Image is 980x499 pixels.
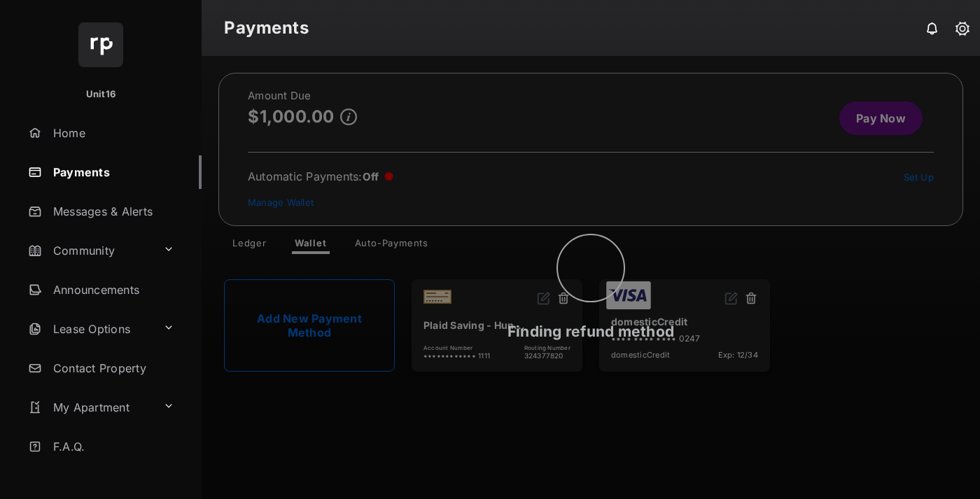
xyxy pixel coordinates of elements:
a: Payments [22,155,202,189]
a: Home [22,116,202,150]
p: Unit16 [86,87,116,101]
a: Contact Property [22,351,202,385]
a: Announcements [22,273,202,307]
a: Messages & Alerts [22,195,202,228]
img: svg+xml;base64,PHN2ZyB4bWxucz0iaHR0cDovL3d3dy53My5vcmcvMjAwMC9zdmciIHdpZHRoPSI2NCIgaGVpZ2h0PSI2NC... [78,22,123,67]
a: Lease Options [22,312,157,346]
strong: Payments [224,20,309,36]
span: Finding refund method [507,323,674,340]
a: My Apartment [22,391,157,424]
a: Community [22,234,157,267]
a: F.A.Q. [22,430,202,463]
